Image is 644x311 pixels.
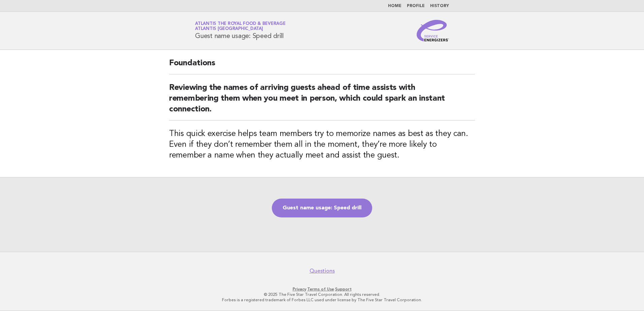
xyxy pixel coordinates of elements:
h3: This quick exercise helps team members try to memorize names as best as they can. Even if they do... [169,129,475,161]
img: Service Energizers [417,20,449,41]
h1: Guest name usage: Speed drill [195,22,286,39]
a: Support [335,287,352,291]
a: History [430,4,449,8]
a: Profile [407,4,425,8]
p: · · [116,286,528,292]
a: Home [388,4,401,8]
a: Questions [310,268,335,274]
p: © 2025 The Five Star Travel Corporation. All rights reserved. [116,292,528,297]
a: Privacy [293,287,306,291]
a: Atlantis the Royal Food & BeverageAtlantis [GEOGRAPHIC_DATA] [195,22,286,31]
a: Terms of Use [307,287,334,291]
a: Guest name usage: Speed drill [272,199,372,217]
h2: Foundations [169,58,475,74]
p: Forbes is a registered trademark of Forbes LLC used under license by The Five Star Travel Corpora... [116,297,528,303]
h2: Reviewing the names of arriving guests ahead of time assists with remembering them when you meet ... [169,82,475,120]
span: Atlantis [GEOGRAPHIC_DATA] [195,27,263,31]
